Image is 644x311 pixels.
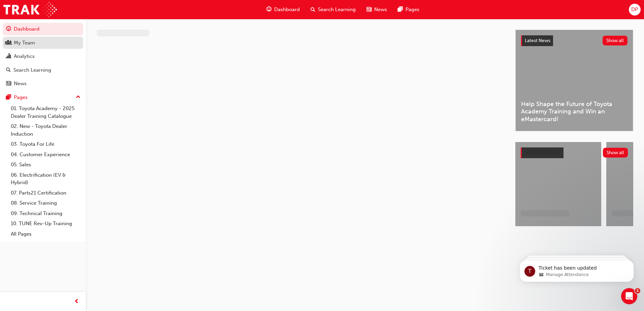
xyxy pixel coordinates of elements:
div: Pages [14,94,28,101]
span: search-icon [6,67,11,73]
a: All Pages [8,229,83,239]
span: Latest News [525,38,550,43]
span: pages-icon [398,5,403,14]
iframe: Intercom notifications message [509,246,644,293]
span: Search Learning [318,6,356,13]
a: 03. Toyota For Life [8,139,83,149]
span: guage-icon [266,5,271,14]
a: 06. Electrification (EV & Hybrid) [8,170,83,188]
a: 02. New - Toyota Dealer Induction [8,121,83,139]
div: Search Learning [13,66,51,74]
a: Dashboard [3,23,83,35]
span: pages-icon [6,95,11,101]
a: pages-iconPages [392,3,425,16]
a: Search Learning [3,64,83,76]
a: search-iconSearch Learning [305,3,361,16]
span: 1 [635,288,640,293]
a: Latest NewsShow all [521,35,627,46]
button: DashboardMy TeamAnalyticsSearch LearningNews [3,22,83,91]
a: 09. Technical Training [8,208,83,219]
iframe: Intercom live chat [621,288,637,304]
span: search-icon [311,5,315,14]
span: Help Shape the Future of Toyota Academy Training and Win an eMastercard! [521,100,627,123]
button: Pages [3,91,83,104]
a: My Team [3,37,83,49]
a: 01. Toyota Academy - 2025 Dealer Training Catalogue [8,103,83,121]
a: Show all [521,147,628,158]
span: Pages [406,6,419,13]
span: news-icon [366,5,372,14]
button: DP [629,4,641,15]
span: up-icon [76,93,80,102]
a: 05. Sales [8,160,83,170]
span: DP [631,6,638,13]
span: chart-icon [6,54,11,60]
a: Latest NewsShow allHelp Shape the Future of Toyota Academy Training and Win an eMastercard! [515,30,633,131]
span: guage-icon [6,26,11,32]
span: people-icon [6,40,11,46]
a: 07. Parts21 Certification [8,188,83,198]
a: 04. Customer Experience [8,149,83,160]
div: My Team [14,39,35,47]
span: prev-icon [74,298,79,306]
span: news-icon [6,81,11,87]
div: News [14,80,27,88]
a: 08. Service Training [8,198,83,208]
img: Trak [3,2,57,17]
button: Show all [603,36,628,45]
a: Analytics [3,50,83,63]
span: Dashboard [274,6,300,13]
a: News [3,77,83,90]
a: news-iconNews [361,3,392,16]
div: Analytics [14,53,35,60]
span: News [374,6,387,13]
a: guage-iconDashboard [261,3,305,16]
a: 10. TUNE Rev-Up Training [8,218,83,229]
button: Show all [603,148,628,158]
